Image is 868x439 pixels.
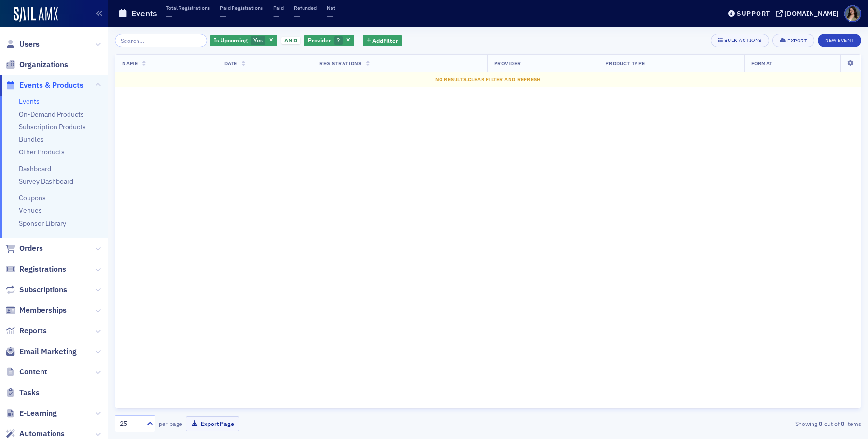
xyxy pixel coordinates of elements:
a: Venues [19,206,42,215]
span: — [294,11,301,22]
div: Support [737,9,770,18]
span: Name [122,60,138,67]
label: per page [159,419,182,428]
a: Registrations [5,264,66,274]
a: Sponsor Library [19,219,66,228]
span: E-Learning [19,408,57,419]
div: No results. [122,76,854,83]
a: Dashboard [19,165,51,173]
span: — [327,11,333,22]
a: Automations [5,428,65,439]
div: Export [787,38,807,43]
a: Subscriptions [5,285,67,295]
img: SailAMX [14,7,58,22]
span: Clear Filter and Refresh [468,76,541,82]
span: — [220,11,227,22]
span: Product Type [606,60,645,67]
button: and [279,37,303,44]
p: Net [327,4,335,11]
a: Orders [5,243,43,254]
p: Paid [273,4,284,11]
h1: Events [131,8,157,19]
a: New Event [818,35,861,44]
span: Subscriptions [19,285,67,295]
button: New Event [818,34,861,47]
div: Showing out of items [619,419,861,428]
span: Profile [844,5,861,22]
a: Reports [5,326,47,336]
button: Export Page [186,416,239,431]
a: Email Marketing [5,346,77,357]
strong: 0 [817,419,824,428]
span: Add Filter [372,36,398,45]
div: [DOMAIN_NAME] [785,9,839,18]
a: Coupons [19,193,46,202]
span: Format [751,60,772,67]
a: Tasks [5,387,40,398]
span: Yes [253,36,263,44]
span: Memberships [19,305,67,316]
a: Organizations [5,59,68,70]
a: Subscription Products [19,123,86,131]
a: On-Demand Products [19,110,84,119]
a: Memberships [5,305,67,316]
p: Paid Registrations [220,4,263,11]
span: Email Marketing [19,346,77,357]
span: — [273,11,280,22]
span: Organizations [19,59,68,70]
button: AddFilter [363,35,402,47]
button: Export [772,34,814,47]
a: Other Products [19,148,65,156]
span: Orders [19,243,43,254]
div: Bulk Actions [724,38,762,43]
strong: 0 [840,419,846,428]
a: E-Learning [5,408,57,419]
span: Content [19,367,47,377]
span: and [281,37,300,44]
button: Bulk Actions [711,34,769,47]
span: Registrations [319,60,361,67]
a: Events & Products [5,80,83,91]
span: Tasks [19,387,40,398]
a: Content [5,367,47,377]
span: — [166,11,173,22]
span: Automations [19,428,65,439]
span: Provider [494,60,521,67]
a: Events [19,97,40,106]
span: Registrations [19,264,66,274]
span: Date [224,60,237,67]
a: Survey Dashboard [19,177,73,186]
button: [DOMAIN_NAME] [776,10,842,17]
div: 25 [120,419,141,429]
p: Total Registrations [166,4,210,11]
input: Search… [115,34,207,47]
a: Bundles [19,135,44,144]
span: Events & Products [19,80,83,91]
div: Yes [210,35,277,47]
span: Provider [308,36,331,44]
span: Users [19,39,40,50]
p: Refunded [294,4,317,11]
span: Is Upcoming [214,36,248,44]
span: ? [337,36,340,44]
a: Users [5,39,40,50]
span: Reports [19,326,47,336]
